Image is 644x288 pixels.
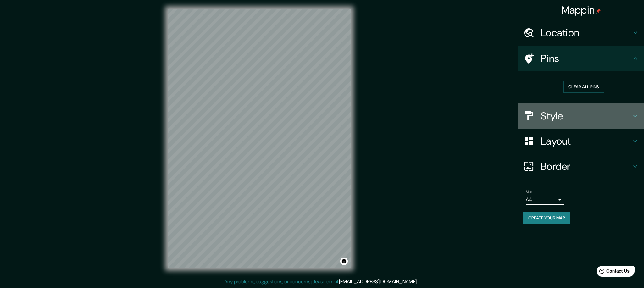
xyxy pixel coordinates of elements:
[419,278,420,285] div: .
[561,4,601,16] h4: Mappin
[526,195,563,205] div: A4
[596,8,601,14] img: pin-icon.png
[588,263,637,281] iframe: Help widget launcher
[526,189,532,194] label: Size
[518,20,644,45] div: Location
[518,129,644,154] div: Layout
[523,212,570,224] button: Create your map
[541,26,631,39] h4: Location
[541,110,631,122] h4: Style
[168,9,351,268] canvas: Map
[518,103,644,129] div: Style
[541,160,631,173] h4: Border
[541,52,631,65] h4: Pins
[563,81,604,93] button: Clear all pins
[518,154,644,179] div: Border
[340,258,348,265] button: Toggle attribution
[224,278,418,285] p: Any problems, suggestions, or concerns please email .
[541,135,631,147] h4: Layout
[339,278,417,285] a: [EMAIL_ADDRESS][DOMAIN_NAME]
[518,46,644,71] div: Pins
[418,278,419,285] div: .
